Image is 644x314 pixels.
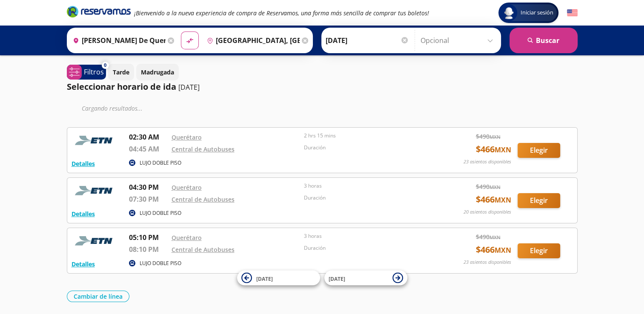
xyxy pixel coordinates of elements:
[324,271,407,285] button: [DATE]
[237,271,320,285] button: [DATE]
[172,234,202,242] a: Querétaro
[172,195,235,203] a: Central de Autobuses
[518,143,560,158] button: Elegir
[203,30,300,51] input: Buscar Destino
[172,133,202,141] a: Querétaro
[67,65,106,80] button: 0Filtros
[326,30,409,51] input: Elegir Fecha
[141,68,174,77] p: Madrugada
[304,132,432,140] p: 2 hrs 15 mins
[509,28,578,53] button: Buscar
[84,67,104,77] p: Filtros
[136,64,179,80] button: Madrugada
[134,9,429,17] em: ¡Bienvenido a la nueva experiencia de compra de Reservamos, una forma más sencilla de comprar tus...
[140,260,181,267] p: LUJO DOBLE PISO
[304,194,432,202] p: Duración
[518,243,560,258] button: Elegir
[72,209,95,218] button: Detalles
[129,132,167,142] p: 02:30 AM
[476,182,501,191] span: $ 490
[495,195,511,205] small: MXN
[476,143,511,156] span: $ 466
[464,208,511,216] p: 20 asientos disponibles
[464,259,511,266] p: 23 asientos disponibles
[567,8,578,18] button: English
[72,182,118,199] img: RESERVAMOS
[489,234,501,240] small: MXN
[140,159,181,167] p: LUJO DOBLE PISO
[329,275,345,282] span: [DATE]
[72,232,118,249] img: RESERVAMOS
[129,244,167,254] p: 08:10 PM
[140,209,181,217] p: LUJO DOBLE PISO
[108,64,134,80] button: Tarde
[421,30,497,51] input: Opcional
[464,158,511,166] p: 23 asientos disponibles
[72,260,95,268] button: Detalles
[72,132,118,149] img: RESERVAMOS
[304,232,432,240] p: 3 horas
[129,194,167,204] p: 07:30 PM
[129,232,167,243] p: 05:10 PM
[489,134,501,140] small: MXN
[172,183,202,191] a: Querétaro
[172,145,235,153] a: Central de Autobuses
[129,144,167,154] p: 04:45 AM
[476,132,501,141] span: $ 490
[129,182,167,192] p: 04:30 PM
[104,62,106,69] span: 0
[304,244,432,252] p: Duración
[69,30,166,51] input: Buscar Origen
[67,5,131,18] i: Brand Logo
[518,193,560,208] button: Elegir
[113,68,129,77] p: Tarde
[495,145,511,154] small: MXN
[67,80,176,93] p: Seleccionar horario de ida
[489,184,501,190] small: MXN
[304,182,432,190] p: 3 horas
[256,275,273,282] span: [DATE]
[517,9,557,17] span: Iniciar sesión
[476,232,501,241] span: $ 490
[476,243,511,256] span: $ 466
[82,104,143,112] em: Cargando resultados ...
[172,245,235,254] a: Central de Autobuses
[476,193,511,206] span: $ 466
[495,245,511,255] small: MXN
[304,144,432,151] p: Duración
[178,82,200,92] p: [DATE]
[67,5,131,20] a: Brand Logo
[67,291,129,302] button: Cambiar de línea
[72,159,95,168] button: Detalles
